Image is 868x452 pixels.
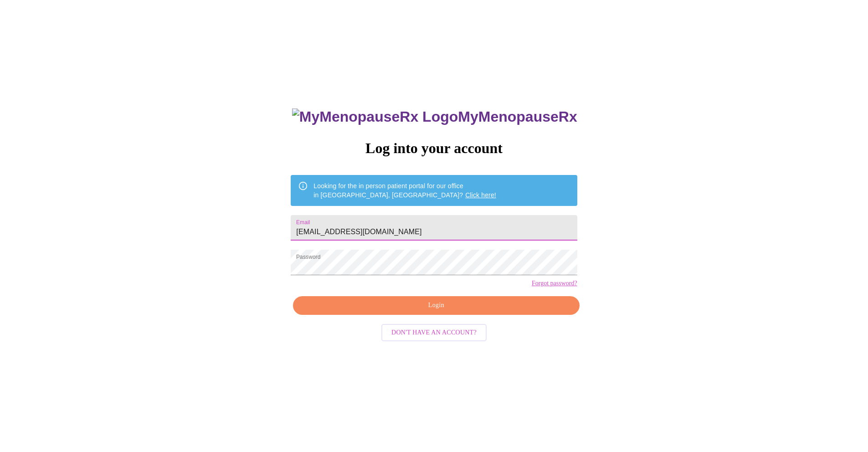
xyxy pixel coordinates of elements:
[293,296,579,315] button: Login
[379,328,489,336] a: Don't have an account?
[532,280,577,287] a: Forgot password?
[303,300,569,311] span: Login
[292,108,577,125] h3: MyMenopauseRx
[292,108,458,125] img: MyMenopauseRx Logo
[291,140,577,157] h3: Log into your account
[313,178,496,203] div: Looking for the in person patient portal for our office in [GEOGRAPHIC_DATA], [GEOGRAPHIC_DATA]?
[465,191,496,199] a: Click here!
[391,327,477,339] span: Don't have an account?
[381,324,487,342] button: Don't have an account?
